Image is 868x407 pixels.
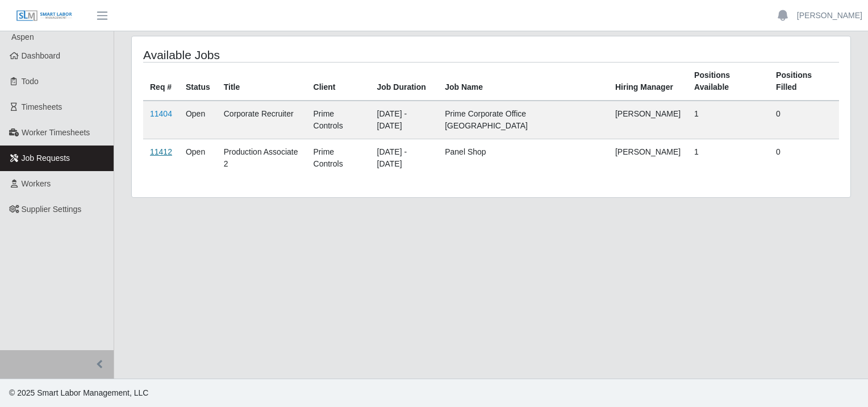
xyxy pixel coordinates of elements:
td: [DATE] - [DATE] [370,139,439,177]
td: 0 [769,139,839,177]
td: 0 [769,101,839,139]
td: [DATE] - [DATE] [370,101,439,139]
span: Workers [22,179,51,188]
th: Job Name [438,63,608,101]
th: Client [307,63,370,101]
th: Positions Available [687,63,769,101]
a: [PERSON_NAME] [797,10,862,22]
span: Timesheets [22,102,62,111]
td: Panel Shop [438,139,608,177]
span: © 2025 Smart Labor Management, LLC [9,388,148,397]
td: Prime Corporate Office [GEOGRAPHIC_DATA] [438,101,608,139]
span: Todo [22,77,39,86]
td: Prime Controls [307,101,370,139]
td: [PERSON_NAME] [608,139,687,177]
a: 11404 [150,109,172,118]
td: Production Associate 2 [217,139,307,177]
th: Status [179,63,217,101]
span: Supplier Settings [22,205,82,214]
td: Corporate Recruiter [217,101,307,139]
img: SLM Logo [16,10,73,22]
a: 11412 [150,147,172,156]
th: Title [217,63,307,101]
td: 1 [687,139,769,177]
th: Hiring Manager [608,63,687,101]
td: Prime Controls [307,139,370,177]
th: Positions Filled [769,63,839,101]
td: [PERSON_NAME] [608,101,687,139]
span: Worker Timesheets [22,128,90,137]
span: Aspen [11,32,34,41]
td: Open [179,139,217,177]
td: Open [179,101,217,139]
span: Job Requests [22,153,70,163]
th: Job Duration [370,63,439,101]
th: Req # [143,63,179,101]
td: 1 [687,101,769,139]
span: Dashboard [22,51,61,60]
h4: Available Jobs [143,48,423,62]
